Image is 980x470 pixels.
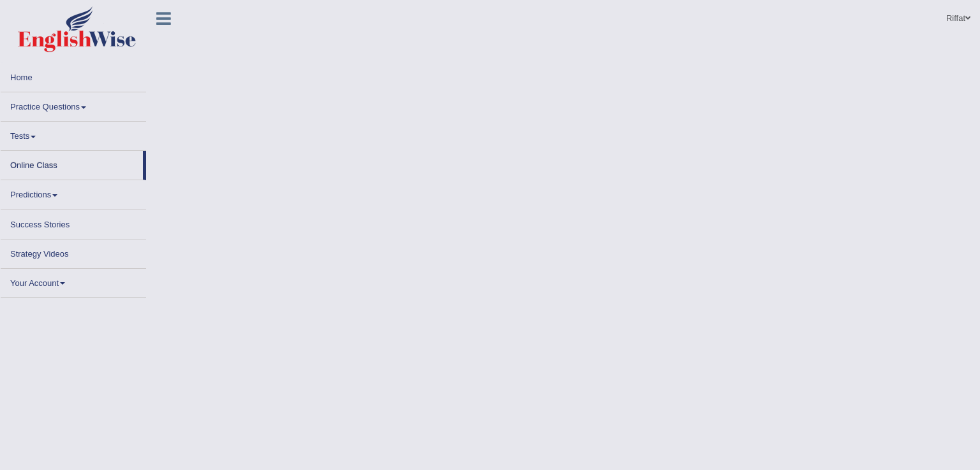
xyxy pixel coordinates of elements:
a: Your Account [1,269,146,294]
a: Strategy Videos [1,239,146,264]
a: Predictions [1,180,146,205]
a: Home [1,63,146,88]
a: Tests [1,122,146,146]
a: Online Class [1,151,143,176]
a: Practice Questions [1,92,146,117]
a: Success Stories [1,210,146,235]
